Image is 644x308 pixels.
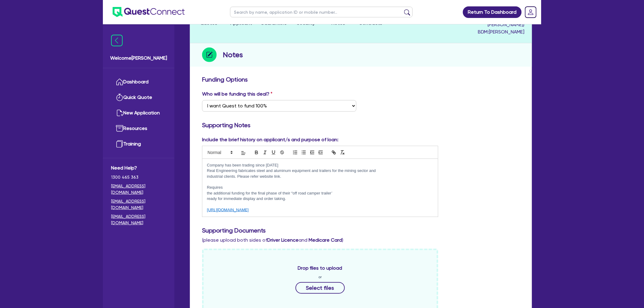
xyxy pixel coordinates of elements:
a: Training [111,136,166,152]
a: Dashboard [111,74,166,90]
h3: Supporting Notes [202,121,520,129]
a: Return To Dashboard [463,6,522,18]
p: ready for immediate display and order taking. [207,196,433,201]
span: Quotes [200,20,218,26]
img: step-icon [202,47,217,62]
span: Applicant [230,20,252,26]
b: Driver Licence [267,237,299,243]
span: (please upload both sides of and ) [202,237,343,243]
h3: Supporting Documents [202,227,520,234]
img: icon-menu-close [111,35,123,46]
img: quick-quote [116,94,123,101]
p: Company has been trading since [DATE] [207,163,433,168]
label: Who will be funding this deal? [202,90,272,98]
a: Resources [111,121,166,136]
img: quest-connect-logo-blue [113,7,185,17]
a: Dropdown toggle [523,4,539,20]
img: resources [116,125,123,132]
label: Include the brief history on applicant/s and purpose of loan: [202,136,338,143]
p: Real Engineering fabricates steel and aluminum equipment and trailers for the mining sector and [207,168,433,173]
b: Medicare Card [309,237,342,243]
p: the additional funding for the final phase of their “off road camper trailer’ [207,191,433,196]
span: 1300 465 363 [111,174,166,180]
span: Welcome [PERSON_NAME] [110,54,167,62]
p: industrial clients. Please refer website link. [207,174,433,179]
img: training [116,140,123,148]
button: Select files [296,282,345,294]
input: Search by name, application ID or mobile number... [230,7,413,17]
a: New Application [111,105,166,121]
a: [EMAIL_ADDRESS][DOMAIN_NAME] [111,183,166,196]
span: or [318,274,322,280]
a: [EMAIL_ADDRESS][DOMAIN_NAME] [111,213,166,226]
span: Security [297,20,315,26]
h2: Notes [223,49,243,60]
a: Quick Quote [111,90,166,105]
span: Need Help? [111,164,166,172]
a: [EMAIL_ADDRESS][DOMAIN_NAME] [111,198,166,211]
span: Guarantors [261,20,287,26]
span: Contracts [359,20,383,26]
span: BDM: [PERSON_NAME] [388,28,525,36]
img: new-application [116,109,123,117]
p: Requires [207,185,433,190]
a: [URL][DOMAIN_NAME] [207,208,249,212]
span: Notes [331,20,345,26]
span: Drop files to upload [298,264,342,272]
h3: Funding Options [202,76,520,83]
